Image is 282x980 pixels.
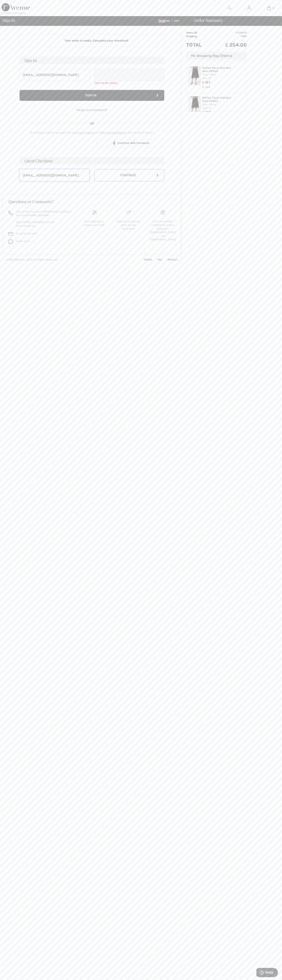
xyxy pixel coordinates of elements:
[273,6,274,10] span: 2
[248,6,251,10] img: My Info
[88,121,96,126] span: OR
[186,34,212,38] td: Shipping
[149,220,177,241] div: Free return label included for orders shipped to [GEOGRAPHIC_DATA] and [GEOGRAPHIC_DATA]
[188,96,201,115] img: Ruffled Tiered Midi Skirt Style 251020
[20,69,89,81] input: E-mail
[126,210,131,215] img: Delivery is a breeze since we pay the duties!
[163,258,178,261] a: Privacy
[94,81,164,85] div: Can not be empty
[212,34,247,38] td: Free
[20,157,164,164] h3: Guest Checkout
[202,96,245,103] a: Ruffled Tiered Midi Skirt Style 251020
[20,169,89,181] input: E-mail
[267,6,271,10] img: My Bag
[202,80,210,84] span: ₤ 127
[161,210,165,215] img: Free shipping on orders over &#8356;120
[8,232,13,236] img: email
[202,85,210,89] s: ₤ 195
[8,199,175,203] h3: Questions or Comments?
[202,67,245,73] a: Ruffled Tiered Midi Skirt Style 251020
[186,52,247,60] div: My Shopping Bag ( Items)
[228,6,231,10] img: search the website
[2,11,26,15] div: < Continue Shopping
[80,220,108,227] div: Free shipping on orders over ₤120
[76,131,93,134] a: Privacy Policy
[212,31,247,34] td: ₤ 254.00
[94,169,164,181] button: Continue
[16,240,30,243] span: Online Chat
[20,131,164,134] div: By clicking Continue, you agree to our and the of the Loyalty Program.
[102,131,125,134] a: Terms & Conditions
[115,220,143,230] div: Delivery is a breeze since we pay the duties!
[259,6,279,10] a: 2
[189,18,280,22] div: Order Summary
[186,31,212,34] td: Items ( )
[159,20,172,22] span: GBP
[6,258,58,262] div: © [GEOGRAPHIC_DATA] All Rights Reserved
[202,73,245,80] div: Color: Black Size: 10
[139,258,152,261] a: Terms
[8,239,13,244] img: chat
[20,34,164,47] div: Your order is ready. Complete your checkout!
[202,110,210,114] span: ₤ 127
[244,6,254,11] a: Sign In
[2,18,15,22] span: Sign In
[221,54,223,58] span: 2
[16,232,37,235] a: [email protected]
[76,108,107,112] a: Forgot your password?
[195,31,196,34] span: 2
[8,211,13,215] img: call
[202,103,245,110] div: Color: Black Size: 10
[16,220,72,228] p: Dial [PHONE_NUMBER] From All Other Countries
[20,57,164,64] h3: Sign In
[256,968,278,978] iframe: Opens a widget where you can find more information
[174,20,179,22] span: EN
[97,139,164,147] a: Continue with Facebook
[117,141,149,145] span: Continue with Facebook
[16,210,72,217] p: Call us Toll-Free from [GEOGRAPHIC_DATA] or the US at
[20,90,164,101] button: Sign In
[159,20,165,23] img: UK Pound
[153,258,162,261] a: FAQ
[27,214,49,217] a: [PHONE_NUMBER]
[18,139,96,148] iframe: Sign in with Google Button
[2,3,30,11] img: 1ère Avenue
[92,210,97,215] img: Free shipping on orders over &#8356;120
[188,67,201,85] img: Ruffled Tiered Midi Skirt Style 251020
[212,38,247,52] td: ₤ 254.00
[186,38,212,52] td: Total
